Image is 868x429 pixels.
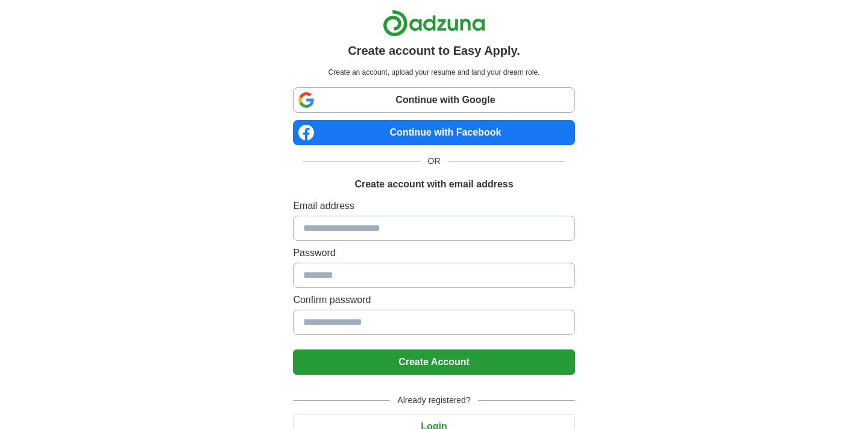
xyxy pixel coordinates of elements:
[293,349,574,375] button: Create Account
[293,246,574,260] label: Password
[348,42,520,60] h1: Create account to Easy Apply.
[295,67,572,78] p: Create an account, upload your resume and land your dream role.
[421,155,448,168] span: OR
[390,394,477,407] span: Already registered?
[354,177,513,192] h1: Create account with email address
[293,87,574,113] a: Continue with Google
[293,120,574,145] a: Continue with Facebook
[293,293,574,307] label: Confirm password
[383,10,485,37] img: Adzuna logo
[293,199,574,213] label: Email address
